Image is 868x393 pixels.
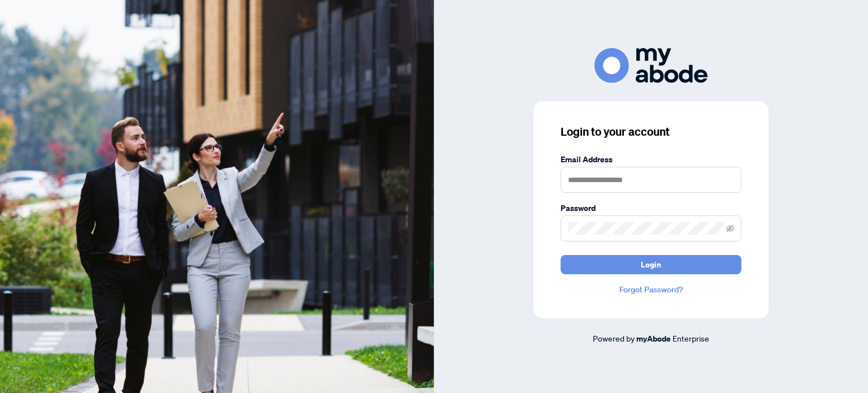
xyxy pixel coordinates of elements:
[594,48,708,83] img: ma-logo
[672,333,709,343] span: Enterprise
[641,256,661,274] span: Login
[561,153,741,166] label: Email Address
[561,202,741,214] label: Password
[593,333,635,343] span: Powered by
[726,224,734,232] span: eye-invisible
[561,255,741,274] button: Login
[561,124,741,140] h3: Login to your account
[561,283,741,296] a: Forgot Password?
[636,332,671,345] a: myAbode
